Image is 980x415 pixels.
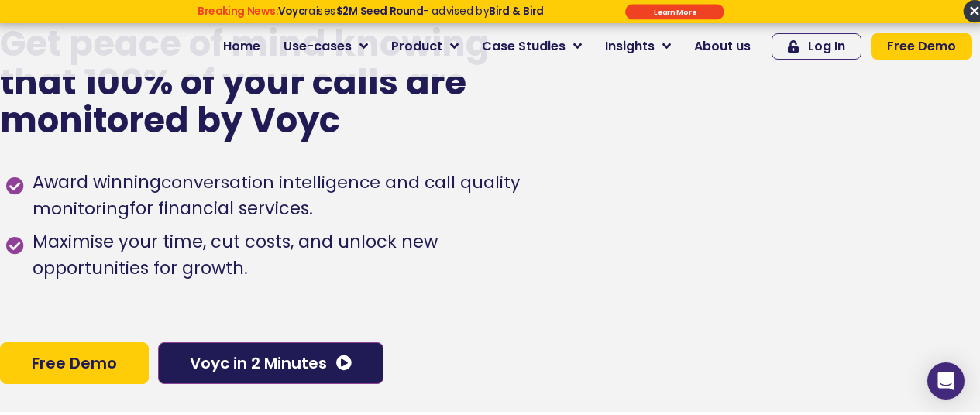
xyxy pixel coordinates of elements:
strong: Voyc [278,4,304,19]
a: Home [211,31,272,62]
div: Breaking News: Voyc raises $2M Seed Round - advised by Bird & Bird [145,5,596,29]
span: Log In [808,40,845,53]
span: About us [694,37,751,56]
span: Insights [605,37,655,56]
div: Open Intercom Messenger [927,362,965,400]
h1: conversation intelligence and call quality monitoring [33,170,520,221]
span: Voyc in 2 Minutes [190,355,327,371]
a: Case Studies [470,31,593,62]
a: Insights [593,31,683,62]
a: Product [380,31,470,62]
span: raises - advised by [278,4,544,19]
span: Free Demo [32,355,117,371]
strong: $2M Seed Round [335,4,423,19]
a: Voyc in 2 Minutes [158,342,383,384]
a: Log In [772,33,861,60]
a: About us [683,31,762,62]
a: Free Demo [871,33,972,60]
strong: Bird & Bird [489,4,544,19]
a: Use-cases [272,31,380,62]
span: Free Demo [887,40,956,53]
img: voyc-full-logo [8,32,139,62]
span: Home [223,37,260,56]
div: Submit [625,4,724,19]
span: Maximise your time, cut costs, and unlock new opportunities for growth. [29,229,543,282]
span: Use-cases [284,37,352,56]
span: Award winning for financial services. [29,170,543,222]
span: Case Studies [482,37,566,56]
span: Product [391,37,442,56]
strong: Breaking News: [198,4,278,19]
